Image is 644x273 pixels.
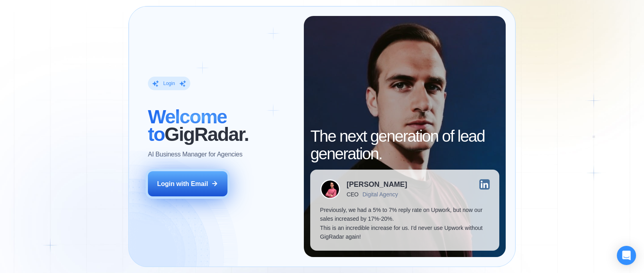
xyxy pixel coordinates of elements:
[148,150,242,158] p: AI Business Manager for Agencies
[148,108,294,143] h2: ‍ GigRadar.
[157,179,208,188] div: Login with Email
[163,80,175,87] div: Login
[310,128,499,163] h2: The next generation of lead generation.
[148,106,227,145] span: Welcome to
[363,191,398,198] div: Digital Agency
[148,171,227,196] button: Login with Email
[347,191,359,198] div: CEO
[617,246,636,265] div: Open Intercom Messenger
[320,206,490,241] p: Previously, we had a 5% to 7% reply rate on Upwork, but now our sales increased by 17%-20%. This ...
[347,181,407,188] div: [PERSON_NAME]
